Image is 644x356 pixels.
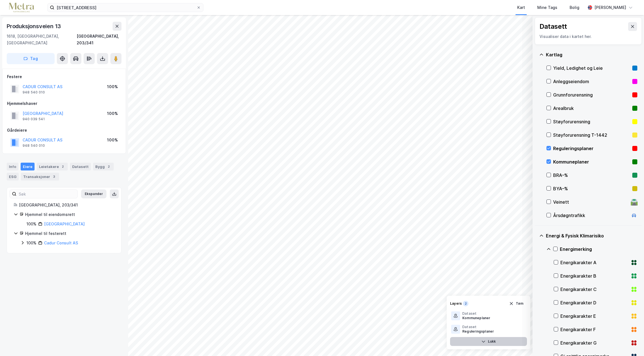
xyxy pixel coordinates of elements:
div: ESG [7,173,19,181]
div: Energikarakter D [560,299,628,306]
div: Reguleringsplaner [462,329,494,334]
div: Kommuneplaner [462,316,490,320]
div: Anleggseiendom [553,78,630,85]
div: Energikarakter B [560,273,628,279]
div: 2 [60,164,65,169]
div: Produksjonsveien 13 [7,22,62,31]
div: 100% [26,221,37,227]
div: Datasett [70,163,91,170]
div: 100% [26,240,37,246]
div: Mine Tags [537,4,557,11]
button: Lukk [450,337,527,346]
div: Hjemmel til festerett [25,230,115,237]
div: 100% [107,137,118,143]
div: Energimerking [560,246,637,252]
div: Reguleringsplaner [553,145,630,152]
a: [GEOGRAPHIC_DATA] [44,222,85,226]
div: Dataset [462,311,490,316]
div: Energikarakter C [560,286,628,293]
div: Dataset [462,325,494,329]
a: Cadur Consult AS [44,240,78,245]
div: Energikarakter G [560,340,628,346]
div: 3 [51,174,57,179]
button: Ekspander [81,189,106,198]
div: Kontrollprogram for chat [616,329,644,356]
div: Bolig [570,4,579,11]
div: Energikarakter A [560,259,628,266]
button: Tag [7,53,55,64]
input: Søk [16,190,77,198]
div: Støyforurensning T-1442 [553,132,630,138]
div: Hjemmel til eiendomsrett [25,211,115,218]
div: [PERSON_NAME] [594,4,626,11]
div: 🛣️ [630,198,638,206]
iframe: Chat Widget [616,329,644,356]
div: Info [7,163,18,170]
div: Transaksjoner [21,173,59,181]
button: Tøm [506,299,527,308]
div: 948 540 010 [23,90,45,95]
div: Bygg [93,163,114,170]
div: 2 [463,301,468,306]
div: 940 039 541 [23,117,45,121]
div: Yield, Ledighet og Leie [553,65,630,71]
div: Kart [517,4,525,11]
input: Søk på adresse, matrikkel, gårdeiere, leietakere eller personer [54,3,196,12]
div: Støyforurensning [553,118,630,125]
img: metra-logo.256734c3b2bbffee19d4.png [9,3,34,13]
div: 100% [107,83,118,90]
div: Visualiser data i kartet her. [539,33,637,40]
div: Årsdøgntrafikk [553,212,628,219]
div: 948 540 010 [23,143,45,148]
div: Festere [7,73,121,80]
div: Energi & Fysisk Klimarisiko [546,232,637,239]
div: Leietakere [37,163,68,170]
div: Arealbruk [553,105,630,112]
div: Veinett [553,199,628,205]
div: Gårdeiere [7,127,121,134]
div: [GEOGRAPHIC_DATA], 203/341 [19,202,115,208]
div: Layers [450,301,462,306]
div: Kartlag [546,51,637,58]
div: Datasett [539,22,567,31]
div: Energikarakter E [560,313,628,319]
div: [GEOGRAPHIC_DATA], 203/341 [77,33,121,46]
div: Grunnforurensning [553,92,630,98]
div: 2 [106,164,111,169]
div: BRA–% [553,172,630,179]
div: BYA–% [553,185,630,192]
div: 1618, [GEOGRAPHIC_DATA], [GEOGRAPHIC_DATA] [7,33,77,46]
div: Kommuneplaner [553,158,630,165]
div: Energikarakter F [560,326,628,333]
div: Eiere [21,163,35,170]
div: Hjemmelshaver [7,100,121,107]
div: 100% [107,110,118,117]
